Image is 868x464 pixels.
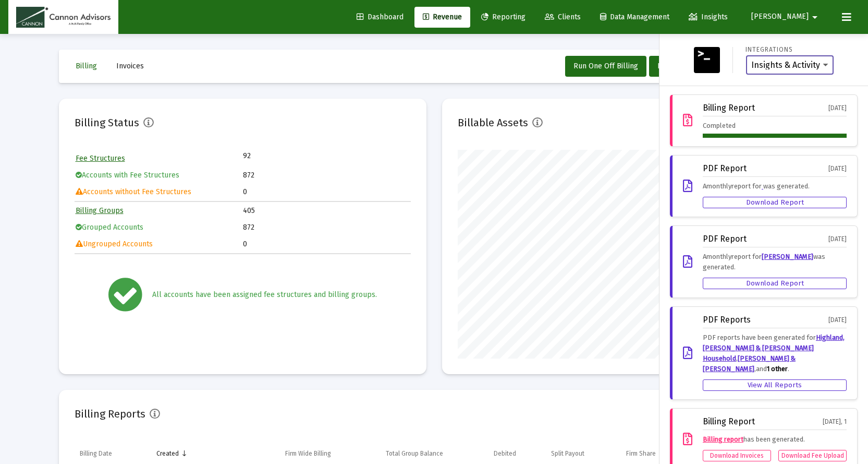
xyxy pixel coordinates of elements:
[739,6,834,27] button: [PERSON_NAME]
[357,13,404,21] span: Dashboard
[545,13,581,21] span: Clients
[16,7,111,28] img: Dashboard
[348,7,412,28] a: Dashboard
[414,7,470,28] a: Revenue
[481,13,525,21] span: Reporting
[809,7,821,28] mat-icon: arrow_drop_down
[536,7,589,28] a: Clients
[473,7,534,28] a: Reporting
[423,13,462,21] span: Revenue
[600,13,669,21] span: Data Management
[680,7,736,28] a: Insights
[689,13,728,21] span: Insights
[592,7,678,28] a: Data Management
[751,13,809,21] span: [PERSON_NAME]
